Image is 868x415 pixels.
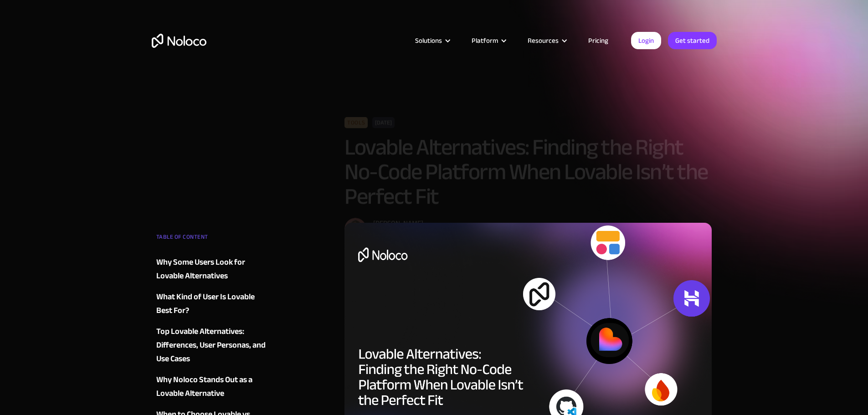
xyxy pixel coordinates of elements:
[472,35,498,46] div: Platform
[156,230,267,248] div: TABLE OF CONTENT
[344,135,712,209] h1: Lovable Alternatives: Finding the Right No-Code Platform When Lovable Isn’t the Perfect Fit
[152,34,206,48] a: home
[415,35,442,46] div: Solutions
[156,290,267,318] a: What Kind of User Is Lovable Best For?
[372,117,395,128] div: [DATE]
[156,325,267,366] a: Top Lovable Alternatives: Differences, User Personas, and Use Cases‍
[373,218,453,229] div: [PERSON_NAME]
[668,32,717,49] a: Get started
[460,35,516,46] div: Platform
[156,256,267,283] a: Why Some Users Look for Lovable Alternatives
[404,35,460,46] div: Solutions
[528,35,559,46] div: Resources
[577,35,620,46] a: Pricing
[631,32,661,49] a: Login
[156,373,267,400] a: Why Noloco Stands Out as a Lovable Alternative
[516,35,577,46] div: Resources
[344,117,368,128] div: Tools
